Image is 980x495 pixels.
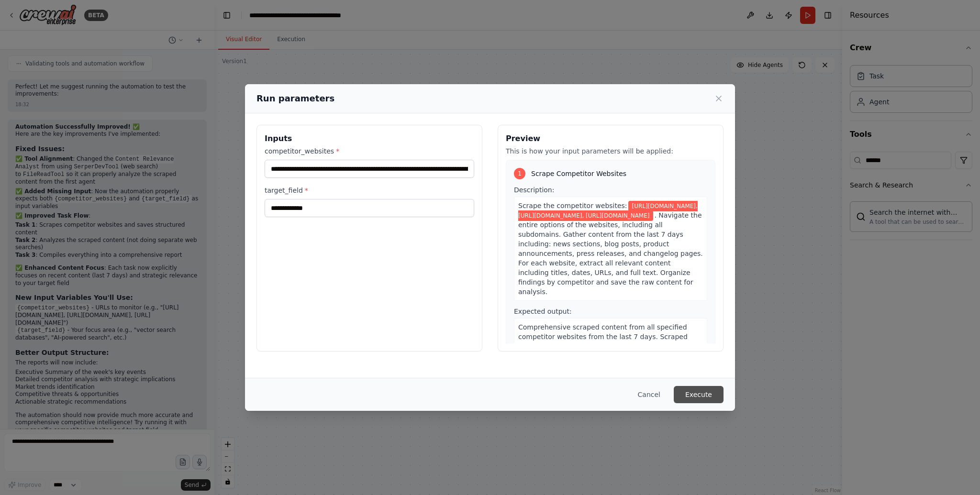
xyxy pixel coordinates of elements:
span: Expected output: [514,308,572,315]
button: Cancel [630,386,668,403]
span: Comprehensive scraped content from all specified competitor websites from the last 7 days. Scrape... [518,323,702,388]
h3: Inputs [265,133,474,144]
label: target_field [265,186,474,195]
h3: Preview [506,133,715,144]
span: Variable: competitor_websites [518,201,698,221]
label: competitor_websites [265,146,474,156]
button: Execute [674,386,724,403]
span: Scrape the competitor websites: [518,202,627,209]
p: This is how your input parameters will be applied: [506,146,715,156]
span: Scrape Competitor Websites [531,169,626,178]
h2: Run parameters [256,92,334,105]
div: 1 [514,168,525,179]
span: . Navigate the entire options of the websites, including all subdomains. Gather content from the ... [518,211,703,296]
span: Description: [514,186,554,194]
